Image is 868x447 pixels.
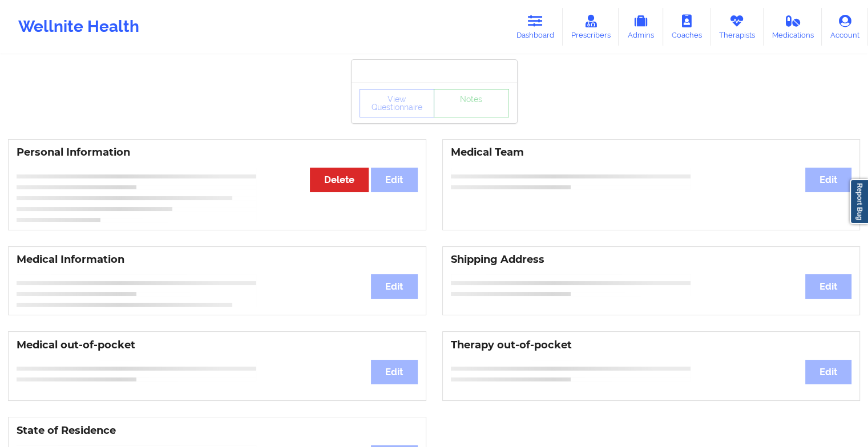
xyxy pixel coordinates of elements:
[310,168,369,192] button: Delete
[451,146,852,159] h3: Medical Team
[563,8,619,46] a: Prescribers
[619,8,663,46] a: Admins
[822,8,868,46] a: Account
[17,424,418,437] h3: State of Residence
[451,339,852,352] h3: Therapy out-of-pocket
[764,8,822,46] a: Medications
[663,8,710,46] a: Coaches
[17,146,418,159] h3: Personal Information
[508,8,563,46] a: Dashboard
[850,179,868,224] a: Report Bug
[17,339,418,352] h3: Medical out-of-pocket
[710,8,764,46] a: Therapists
[17,253,418,266] h3: Medical Information
[451,253,852,266] h3: Shipping Address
